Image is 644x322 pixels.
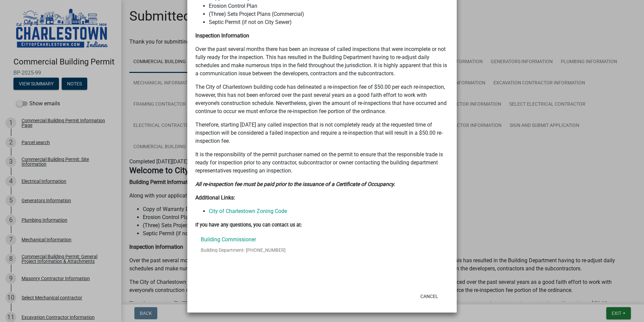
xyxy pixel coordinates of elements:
label: If you have any questions, you can contact us at: [195,223,302,227]
p: It is the responsibility of the permit purchaser named on the permit to ensure that the responsib... [195,151,449,175]
a: Building CommissionerBuilding Department- [PHONE_NUMBER] [195,232,449,263]
li: (Three) Sets Project Plans (Commercial) [209,10,449,18]
button: Cancel [415,290,444,302]
strong: Inspection Information [195,32,249,39]
p: Building Department [201,248,296,252]
a: City of Charlestown Zoning Code [209,208,287,214]
p: Therefore, starting [DATE] any called inspection that is not completely ready at the requested ti... [195,121,449,145]
strong: Additional Links: [195,194,235,201]
p: Over the past several months there has been an increase of called inspections that were incomplet... [195,45,449,78]
span: - [PHONE_NUMBER] [244,247,286,253]
li: Erosion Control Plan [209,2,449,10]
p: The City of Charlestown building code has delineated a re-inspection fee of $50.00 per each re-in... [195,83,449,115]
p: Building Commissioner [201,237,286,242]
li: Septic Permit (if not on City Sewer) [209,18,449,26]
strong: All re-inspection fee must be paid prior to the issuance of a Certificate of Occupancy. [195,181,395,187]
